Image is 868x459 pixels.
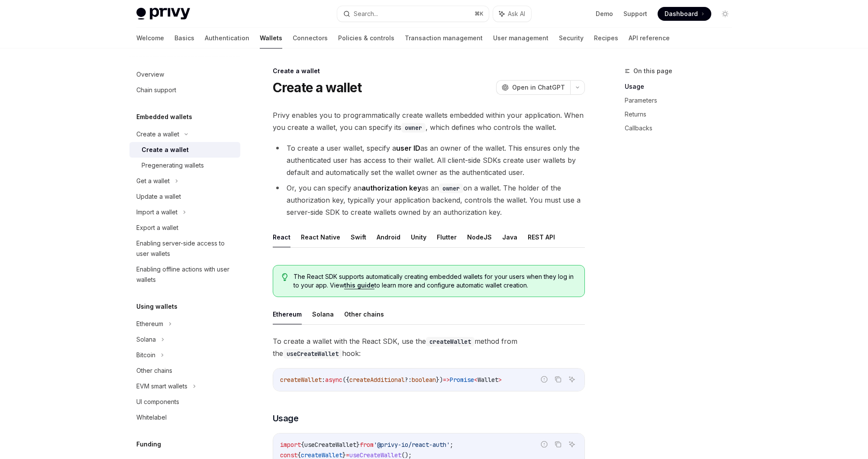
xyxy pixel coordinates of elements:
div: Get a wallet [136,176,170,186]
a: Connectors [293,28,328,48]
svg: Tip [282,273,288,281]
span: = [346,451,349,459]
button: Search...⌘K [337,6,489,22]
button: NodeJS [467,227,492,247]
div: Search... [354,9,378,19]
button: Ask AI [566,439,578,450]
a: Welcome [136,28,164,48]
button: Open in ChatGPT [496,80,570,95]
a: Dashboard [658,7,711,21]
span: import [280,441,301,449]
a: Update a wallet [129,189,240,204]
span: async [325,376,342,384]
button: Other chains [344,304,384,324]
span: createWallet [301,451,342,459]
span: The React SDK supports automatically creating embedded wallets for your users when they log in to... [294,272,575,290]
a: Enabling offline actions with user wallets [129,262,240,288]
span: createWallet [280,376,322,384]
span: useCreateWallet [349,451,401,459]
span: useCreateWallet [304,441,356,449]
code: createWallet [426,337,474,346]
button: React [273,227,290,247]
span: ({ [342,376,349,384]
a: Chain support [129,82,240,98]
a: Callbacks [625,121,739,135]
div: Chain support [136,85,176,95]
div: Bitcoin [136,350,155,360]
div: Whitelabel [136,412,167,423]
button: Ask AI [566,374,578,385]
span: < [474,376,478,384]
button: Java [502,227,517,247]
button: Copy the contents from the code block [552,374,564,385]
div: Overview [136,69,164,80]
span: Open in ChatGPT [512,83,565,92]
button: Report incorrect code [539,374,550,385]
a: API reference [629,28,670,48]
button: Ask AI [493,6,531,22]
button: Toggle dark mode [718,7,732,21]
button: Unity [411,227,426,247]
a: Demo [596,10,613,18]
a: Returns [625,107,739,121]
span: => [443,376,450,384]
div: Pregenerating wallets [142,160,204,171]
a: Overview [129,67,240,82]
a: Whitelabel [129,410,240,425]
button: REST API [528,227,555,247]
span: } [342,451,346,459]
span: Usage [273,412,299,424]
span: ; [450,441,453,449]
span: boolean [412,376,436,384]
a: Basics [174,28,194,48]
span: To create a wallet with the React SDK, use the method from the hook: [273,335,585,359]
img: light logo [136,8,190,20]
div: Solana [136,334,156,345]
div: Ethereum [136,319,163,329]
h1: Create a wallet [273,80,362,95]
button: Flutter [437,227,457,247]
button: React Native [301,227,340,247]
span: Promise [450,376,474,384]
a: Create a wallet [129,142,240,158]
span: ?: [405,376,412,384]
span: Wallet [478,376,498,384]
a: this guide [344,281,374,289]
div: Import a wallet [136,207,177,217]
span: from [360,441,374,449]
div: Other chains [136,365,172,376]
a: Transaction management [405,28,483,48]
a: Recipes [594,28,618,48]
a: Enabling server-side access to user wallets [129,236,240,262]
button: Solana [312,304,334,324]
div: Enabling offline actions with user wallets [136,264,235,285]
span: Dashboard [665,10,698,18]
div: EVM smart wallets [136,381,187,391]
a: User management [493,28,549,48]
span: createAdditional [349,376,405,384]
span: Privy enables you to programmatically create wallets embedded within your application. When you c... [273,109,585,133]
span: (); [401,451,412,459]
h5: Using wallets [136,301,177,312]
span: ⌘ K [474,10,484,17]
button: Android [377,227,400,247]
div: Export a wallet [136,223,178,233]
a: Wallets [260,28,282,48]
code: owner [439,184,463,193]
div: UI components [136,397,179,407]
span: } [356,441,360,449]
a: Support [623,10,647,18]
a: Authentication [205,28,249,48]
a: Security [559,28,584,48]
div: Update a wallet [136,191,181,202]
span: { [301,441,304,449]
a: UI components [129,394,240,410]
div: Create a wallet [136,129,179,139]
div: Enabling server-side access to user wallets [136,238,235,259]
div: Create a wallet [142,145,189,155]
a: Other chains [129,363,240,378]
span: { [297,451,301,459]
h5: Embedded wallets [136,112,192,122]
strong: authorization key [361,184,421,192]
h5: Funding [136,439,161,449]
